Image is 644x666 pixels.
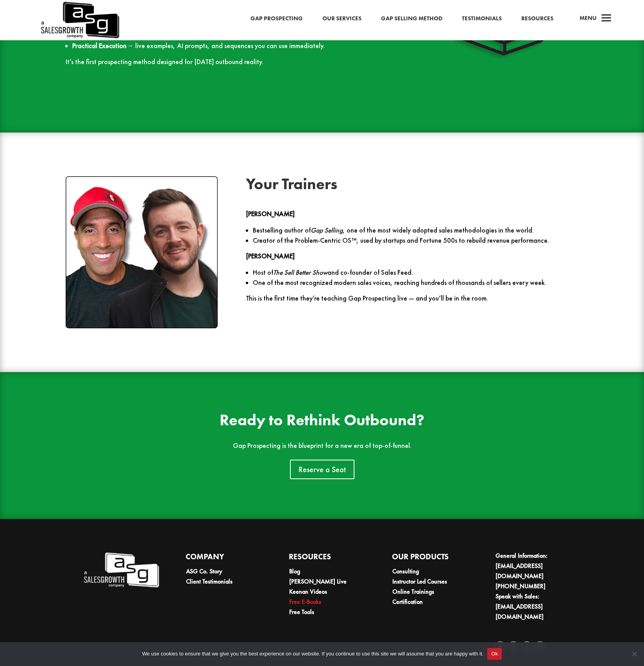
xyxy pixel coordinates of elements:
[508,641,519,652] a: Follow on X
[246,294,578,303] p: This is the first time they’re teaching Gap Prospecting live — and you’ll be in the room.
[496,591,571,622] li: Speak with Sales:
[496,602,544,621] a: [EMAIL_ADDRESS][DOMAIN_NAME]
[290,460,354,479] a: Reserve a Seat
[250,14,303,24] a: Gap Prospecting
[253,225,579,235] p: Bestselling author of , one of the most widely adopted sales methodologies in the world.
[580,14,597,22] span: Menu
[253,235,579,245] p: Creator of the Problem-Centric OS™, used by startups and Fortune 500s to rebuild revenue performa...
[186,567,222,575] a: ASG Co. Story
[522,641,532,652] a: Follow on Facebook
[495,641,505,652] a: Follow on LinkedIn
[246,252,295,260] strong: [PERSON_NAME]
[462,14,502,24] a: Testimonials
[311,226,343,235] em: Gap Selling
[496,562,544,580] a: [EMAIL_ADDRESS][DOMAIN_NAME]
[289,577,347,585] a: [PERSON_NAME] Live
[289,587,327,596] a: Keenan Videos
[144,412,500,432] h2: Ready to Rethink Outbound?
[186,551,262,566] h4: Company
[253,267,579,277] p: Host of and co-founder of Sales Feed.
[487,648,502,660] button: Ok
[83,551,159,589] img: A Sales Growth Company
[66,176,218,328] img: Keenan Will 4
[322,14,361,24] a: Our Services
[186,577,233,585] a: Client Testimonials
[253,277,579,288] p: One of the most recognized modern sales voices, reaching hundreds of thousands of sellers every w...
[289,567,300,575] a: Blog
[246,209,295,218] strong: [PERSON_NAME]
[496,551,571,581] li: General Information:
[72,41,127,50] strong: Practical Execution
[381,14,442,24] a: Gap Selling Method
[273,268,327,277] em: The Sell Better Show
[599,11,614,27] span: a
[392,598,423,606] a: Certification
[630,650,638,658] span: No
[535,641,545,652] a: Follow on Instagram
[289,608,314,616] a: Free Tools
[66,58,398,66] p: It’s the first prospecting method designed for [DATE] outbound reality.
[521,14,553,24] a: Resources
[289,598,321,606] a: Free E-Books
[496,582,546,590] a: [PHONE_NUMBER]
[144,442,500,450] p: Gap Prospecting is the blueprint for a new era of top-of-funnel.
[289,551,365,566] h4: Resources
[246,176,578,196] h2: Your Trainers
[392,577,447,585] a: Instructor Led Courses
[392,551,468,566] h4: Our Products
[392,567,419,575] a: Consulting
[72,41,398,51] li: → live examples, AI prompts, and sequences you can use immediately.
[392,587,434,596] a: Online Trainings
[142,650,483,658] span: We use cookies to ensure that we give you the best experience on our website. If you continue to ...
